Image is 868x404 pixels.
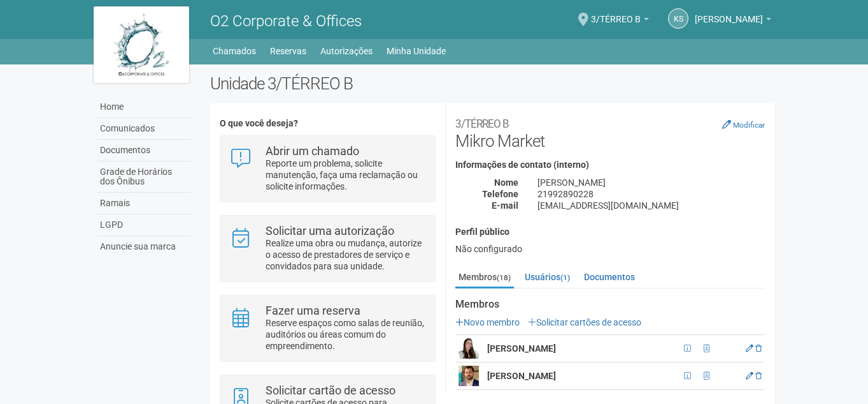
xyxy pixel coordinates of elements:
[455,160,765,170] h4: Informações de contato (interno)
[455,112,765,151] h2: Mikro Market
[210,74,775,93] h2: Unidade 3/TÉRREO B
[459,338,479,359] img: user.png
[94,6,189,83] img: logo.jpg
[455,243,765,255] div: Não configurado
[700,341,713,355] span: Cartão de acesso ativo
[266,384,395,397] strong: Solicitar cartão de acesso
[97,140,191,161] a: Documentos
[213,42,256,60] a: Chamados
[97,96,191,118] a: Home
[591,16,649,26] a: 3/TÉRREO B
[266,144,359,158] strong: Abrir um chamado
[97,161,191,193] a: Grade de Horários dos Ônibus
[492,200,518,211] strong: E-mail
[680,369,695,383] span: CPF 129.424.117-67
[455,117,509,130] small: 3/TÉRREO B
[528,177,774,188] div: [PERSON_NAME]
[455,267,514,288] a: Membros(18)
[266,304,360,317] strong: Fazer uma reserva
[733,121,765,130] small: Modificar
[97,193,191,214] a: Ramais
[487,371,556,381] strong: [PERSON_NAME]
[270,42,306,60] a: Reservas
[266,158,425,192] p: Reporte um problema, solicite manutenção, faça uma reclamação ou solicite informações.
[680,341,695,355] span: CPF 161.988.367-89
[494,177,518,188] strong: Nome
[528,200,774,211] div: [EMAIL_ADDRESS][DOMAIN_NAME]
[522,267,573,287] a: Usuários(1)
[220,119,436,128] h4: O que você deseja?
[755,344,762,353] a: Excluir membro
[695,2,763,24] span: Karen Santos Bezerra
[591,2,641,24] span: 3/TÉRREO B
[97,236,191,257] a: Anuncie sua marca
[210,12,362,30] span: O2 Corporate & Offices
[266,224,394,237] strong: Solicitar uma autorização
[455,299,765,310] strong: Membros
[266,317,425,352] p: Reserve espaços como salas de reunião, auditórios ou áreas comum do empreendimento.
[528,188,774,200] div: 21992890228
[497,273,511,282] small: (18)
[487,343,556,354] strong: [PERSON_NAME]
[459,366,479,386] img: user.png
[755,371,762,380] a: Excluir membro
[230,146,425,192] a: Abrir um chamado Reporte um problema, solicite manutenção, faça uma reclamação ou solicite inform...
[230,305,425,352] a: Fazer uma reserva Reserve espaços como salas de reunião, auditórios ou áreas comum do empreendime...
[700,369,713,383] span: Cartão de acesso ativo
[560,273,570,282] small: (1)
[97,118,191,140] a: Comunicados
[230,225,425,272] a: Solicitar uma autorização Realize uma obra ou mudança, autorize o acesso de prestadores de serviç...
[722,119,765,130] a: Modificar
[387,42,446,60] a: Minha Unidade
[266,237,425,272] p: Realize uma obra ou mudança, autorize o acesso de prestadores de serviço e convidados para sua un...
[482,189,518,199] strong: Telefone
[320,42,373,60] a: Autorizações
[455,317,520,327] a: Novo membro
[746,371,753,380] a: Editar membro
[746,344,753,353] a: Editar membro
[581,267,638,287] a: Documentos
[668,8,688,29] a: KS
[528,317,641,327] a: Solicitar cartões de acesso
[455,227,765,237] h4: Perfil público
[695,16,771,26] a: [PERSON_NAME]
[97,214,191,236] a: LGPD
